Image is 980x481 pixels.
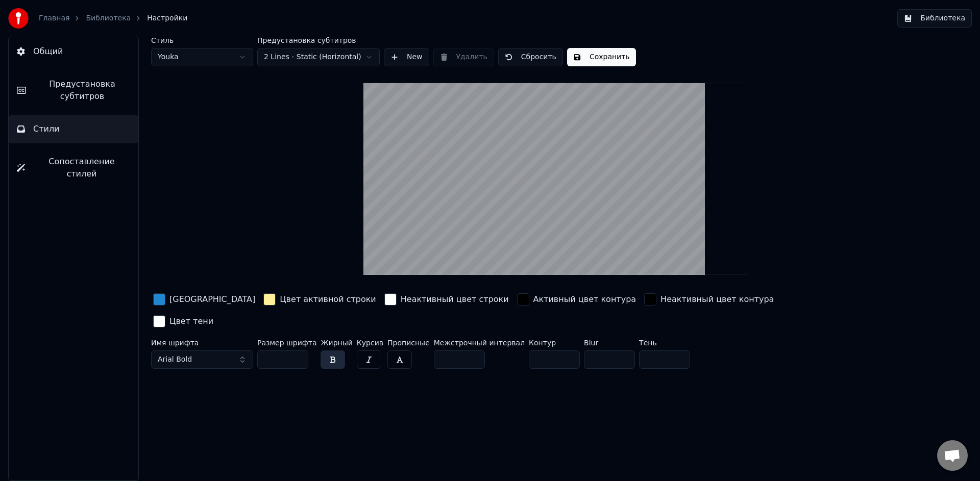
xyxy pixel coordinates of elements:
[257,339,316,346] label: Размер шрифта
[382,291,511,308] button: Неактивный цвет строки
[158,355,192,365] span: Arial Bold
[642,291,776,308] button: Неактивный цвет контура
[33,156,130,180] span: Сопоставление стилей
[937,440,968,471] a: Открытый чат
[8,8,29,29] img: youka
[280,293,376,306] div: Цвет активной строки
[387,339,430,346] label: Прописные
[9,70,138,111] button: Предустановка субтитров
[169,315,213,327] div: Цвет тени
[151,313,215,330] button: Цвет тени
[401,293,509,306] div: Неактивный цвет строки
[567,48,636,66] button: Сохранить
[9,115,138,143] button: Стили
[897,9,972,28] button: Библиотека
[434,339,525,346] label: Межстрочный интервал
[9,37,138,66] button: Общий
[151,339,253,346] label: Имя шрифта
[498,48,563,66] button: Сбросить
[584,339,635,346] label: Blur
[33,123,60,135] span: Стили
[321,339,352,346] label: Жирный
[39,13,187,23] nav: breadcrumb
[86,13,131,23] a: Библиотека
[257,37,380,44] label: Предустановка субтитров
[39,13,69,23] a: Главная
[384,48,429,66] button: New
[515,291,639,308] button: Активный цвет контура
[639,339,690,346] label: Тень
[9,147,138,188] button: Сопоставление стилей
[660,293,774,306] div: Неактивный цвет контура
[151,291,257,308] button: [GEOGRAPHIC_DATA]
[33,45,63,58] span: Общий
[261,291,378,308] button: Цвет активной строки
[34,78,130,103] span: Предустановка субтитров
[151,37,253,44] label: Стиль
[169,293,255,306] div: [GEOGRAPHIC_DATA]
[357,339,383,346] label: Курсив
[147,13,187,23] span: Настройки
[529,339,580,346] label: Контур
[533,293,636,306] div: Активный цвет контура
